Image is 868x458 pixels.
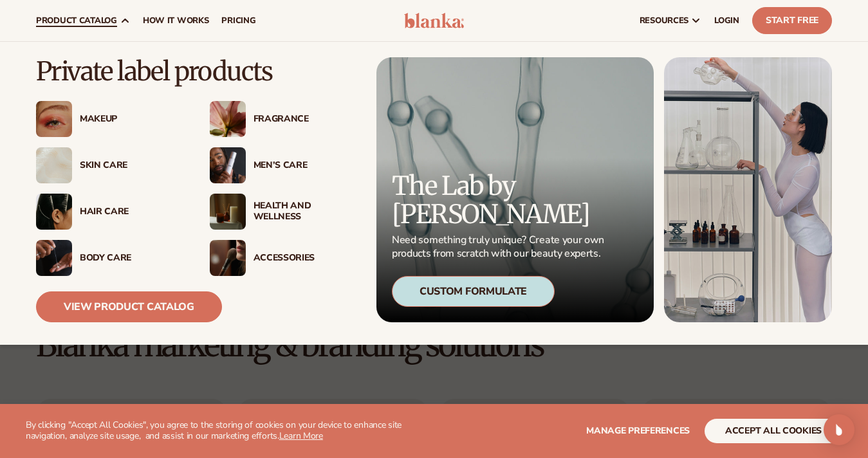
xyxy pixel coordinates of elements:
[36,194,72,230] img: Female hair pulled back with clips.
[36,240,72,276] img: Male hand applying moisturizer.
[392,234,608,261] p: Need something truly unique? Create your own products from scratch with our beauty experts.
[254,253,358,264] div: Accessories
[254,114,358,125] div: Fragrance
[279,430,323,442] a: Learn More
[254,160,358,171] div: Men’s Care
[36,194,184,230] a: Female hair pulled back with clips. Hair Care
[210,194,246,230] img: Candles and incense on table.
[586,425,690,437] span: Manage preferences
[210,240,246,276] img: Female with makeup brush.
[752,7,832,34] a: Start Free
[80,253,184,264] div: Body Care
[705,419,842,443] button: accept all cookies
[80,206,184,217] div: Hair Care
[143,15,209,26] span: How It Works
[36,147,184,183] a: Cream moisturizer swatch. Skin Care
[210,101,358,137] a: Pink blooming flower. Fragrance
[221,15,255,26] span: pricing
[640,15,688,26] span: resources
[714,15,739,26] span: LOGIN
[26,420,429,442] p: By clicking "Accept All Cookies", you agree to the storing of cookies on your device to enhance s...
[392,276,555,307] div: Custom Formulate
[36,291,222,322] a: View Product Catalog
[254,201,358,223] div: Health And Wellness
[210,147,246,183] img: Male holding moisturizer bottle.
[210,194,358,230] a: Candles and incense on table. Health And Wellness
[36,101,72,137] img: Female with glitter eye makeup.
[80,114,184,125] div: Makeup
[210,147,358,183] a: Male holding moisturizer bottle. Men’s Care
[824,414,854,445] div: Open Intercom Messenger
[36,15,117,26] span: product catalog
[80,160,184,171] div: Skin Care
[36,57,357,86] p: Private label products
[586,419,690,443] button: Manage preferences
[36,240,184,276] a: Male hand applying moisturizer. Body Care
[36,147,72,183] img: Cream moisturizer swatch.
[36,101,184,137] a: Female with glitter eye makeup. Makeup
[210,101,246,137] img: Pink blooming flower.
[392,172,608,228] p: The Lab by [PERSON_NAME]
[210,240,358,276] a: Female with makeup brush. Accessories
[376,57,654,322] a: Microscopic product formula. The Lab by [PERSON_NAME] Need something truly unique? Create your ow...
[404,13,465,28] img: logo
[664,57,832,322] img: Female in lab with equipment.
